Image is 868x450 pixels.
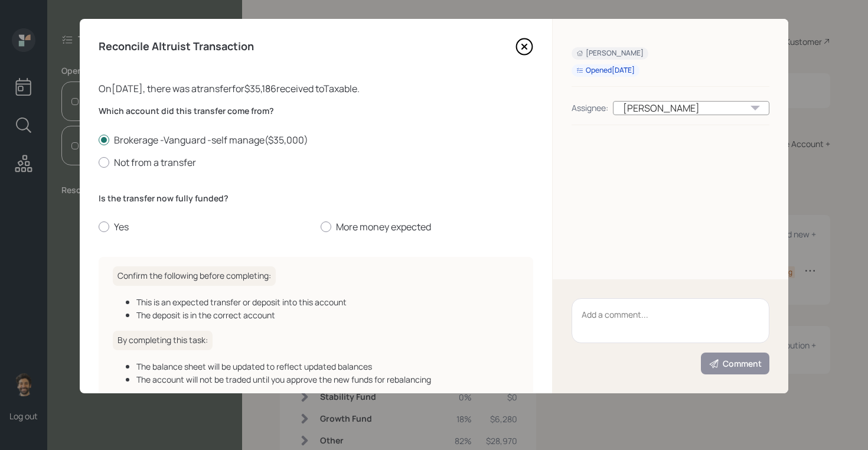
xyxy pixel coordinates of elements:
[113,331,213,350] h6: By completing this task:
[99,105,533,117] label: Which account did this transfer come from?
[136,296,519,308] div: This is an expected transfer or deposit into this account
[709,358,762,370] div: Comment
[136,373,519,386] div: The account will not be traded until you approve the new funds for rebalancing
[613,101,769,115] div: [PERSON_NAME]
[99,133,533,146] label: Brokerage -Vanguard -self manage ( $35,000 )
[136,360,519,373] div: The balance sheet will be updated to reflect updated balances
[321,220,533,233] label: More money expected
[576,66,635,76] div: Opened [DATE]
[99,193,533,204] label: Is the transfer now fully funded?
[99,156,533,169] label: Not from a transfer
[136,309,519,321] div: The deposit is in the correct account
[99,81,533,96] div: On [DATE] , there was a transfer for $35,186 received to Taxable .
[701,353,769,374] button: Comment
[576,48,644,58] div: [PERSON_NAME]
[99,40,254,53] h4: Reconcile Altruist Transaction
[572,102,608,114] div: Assignee:
[99,220,311,233] label: Yes
[113,266,276,286] h6: Confirm the following before completing:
